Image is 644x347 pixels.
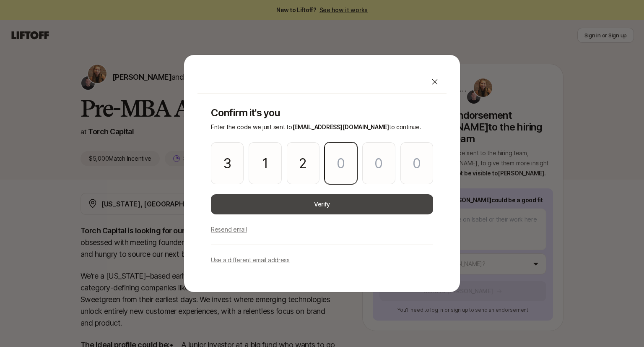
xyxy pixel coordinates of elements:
p: Enter the code we just sent to to continue. [211,122,433,132]
p: Use a different email address [211,255,290,265]
p: Resend email [211,224,247,235]
input: Please enter OTP character 1 [211,142,244,184]
button: Verify [211,194,433,214]
p: Confirm it's you [211,107,433,119]
input: Please enter OTP character 2 [249,142,281,184]
input: Please enter OTP character 4 [325,142,357,184]
span: [EMAIL_ADDRESS][DOMAIN_NAME] [292,123,389,130]
input: Please enter OTP character 5 [362,142,395,184]
input: Please enter OTP character 6 [400,142,433,184]
input: Please enter OTP character 3 [287,142,319,184]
